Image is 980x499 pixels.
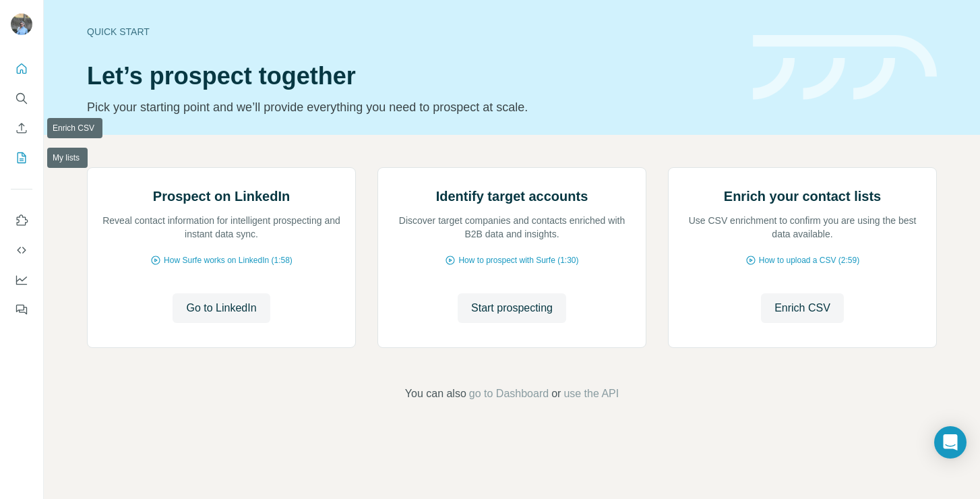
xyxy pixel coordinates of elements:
[724,187,881,206] h2: Enrich your contact lists
[11,86,32,111] button: Search
[471,300,553,316] span: Start prospecting
[87,63,737,90] h1: Let’s prospect together
[436,187,588,206] h2: Identify target accounts
[186,300,256,316] span: Go to LinkedIn
[11,208,32,233] button: Use Surfe on LinkedIn
[682,214,923,241] p: Use CSV enrichment to confirm you are using the best data available.
[11,238,32,262] button: Use Surfe API
[11,146,32,170] button: My lists
[153,187,290,206] h2: Prospect on LinkedIn
[11,116,32,140] button: Enrich CSV
[11,13,32,35] img: Avatar
[164,254,293,266] span: How Surfe works on LinkedIn (1:58)
[87,98,737,117] p: Pick your starting point and we’ll provide everything you need to prospect at scale.
[563,386,619,402] button: use the API
[458,254,578,266] span: How to prospect with Surfe (1:30)
[934,426,967,459] div: Open Intercom Messenger
[774,300,830,316] span: Enrich CSV
[173,293,270,323] button: Go to LinkedIn
[469,386,549,402] button: go to Dashboard
[458,293,566,323] button: Start prospecting
[11,268,32,292] button: Dashboard
[405,386,466,402] span: You can also
[753,35,937,100] img: banner
[101,214,342,241] p: Reveal contact information for intelligent prospecting and instant data sync.
[392,214,632,241] p: Discover target companies and contacts enriched with B2B data and insights.
[551,386,561,402] span: or
[11,297,32,322] button: Feedback
[87,25,737,38] div: Quick start
[761,293,844,323] button: Enrich CSV
[11,57,32,81] button: Quick start
[759,254,859,266] span: How to upload a CSV (2:59)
